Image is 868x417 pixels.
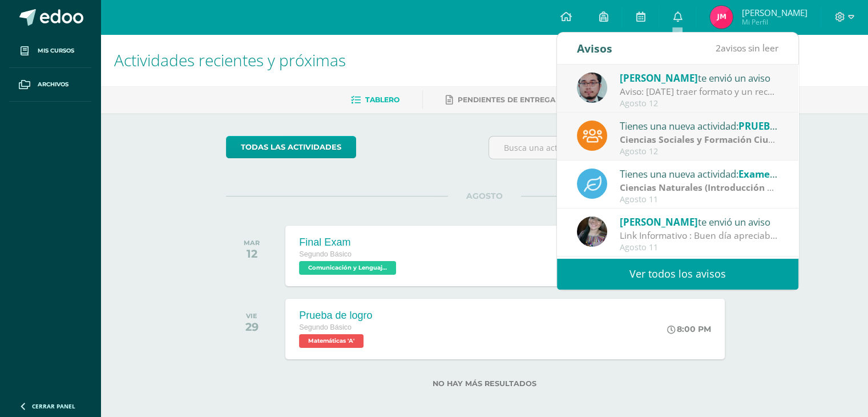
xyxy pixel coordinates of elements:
[620,118,778,133] div: Tienes una nueva actividad:
[114,49,346,71] span: Actividades recientes y próximas
[226,379,742,388] label: No hay más resultados
[299,323,352,331] span: Segundo Básico
[365,95,399,104] span: Tablero
[738,119,823,133] span: PRUEBA OBJETIVA
[620,85,778,98] div: Aviso: Mañana traer formato y un recorte sobre el Surrealismo para tomar ideas de dicho movimiento
[738,167,826,181] span: Examen de unidad
[620,181,778,194] div: | Prueba de Logro
[577,33,612,64] div: Avisos
[9,34,91,68] a: Mis cursos
[32,402,75,410] span: Cerrar panel
[620,215,698,228] span: [PERSON_NAME]
[299,310,372,322] div: Prueba de logro
[620,214,778,229] div: te envió un aviso
[667,324,711,334] div: 8:00 PM
[351,91,399,109] a: Tablero
[38,46,74,55] span: Mis cursos
[741,17,807,27] span: Mi Perfil
[716,42,778,54] span: avisos sin leer
[577,216,607,247] img: 8322e32a4062cfa8b237c59eedf4f548.png
[9,68,91,102] a: Archivos
[620,229,778,242] div: Link Informativo : Buen día apreciables estudiantes, es un gusto dirigirme a ustedes en este inic...
[245,320,259,334] div: 29
[741,7,807,18] span: [PERSON_NAME]
[620,243,778,252] div: Agosto 11
[458,95,555,104] span: Pendientes de entrega
[577,73,607,103] img: 5fac68162d5e1b6fbd390a6ac50e103d.png
[38,80,68,89] span: Archivos
[299,236,399,248] div: Final Exam
[226,136,356,158] a: todas las Actividades
[710,6,733,29] img: 6858e211fb986c9fe9688e4a84769b91.png
[448,191,521,201] span: AGOSTO
[299,250,352,258] span: Segundo Básico
[620,133,778,146] div: | Prueba de Logro
[446,91,555,109] a: Pendientes de entrega
[620,70,778,85] div: te envió un aviso
[620,147,778,157] div: Agosto 12
[716,42,721,54] span: 2
[620,99,778,109] div: Agosto 12
[620,71,698,85] span: [PERSON_NAME]
[244,247,260,260] div: 12
[620,181,824,194] strong: Ciencias Naturales (Introducción a la Química)
[620,166,778,181] div: Tienes una nueva actividad:
[557,258,798,290] a: Ver todos los avisos
[299,261,396,275] span: Comunicación y Lenguaje, Idioma Extranjero Inglés 'A'
[244,239,260,247] div: MAR
[245,312,259,320] div: VIE
[299,334,364,348] span: Matemáticas 'A'
[489,137,742,159] input: Busca una actividad próxima aquí...
[620,195,778,205] div: Agosto 11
